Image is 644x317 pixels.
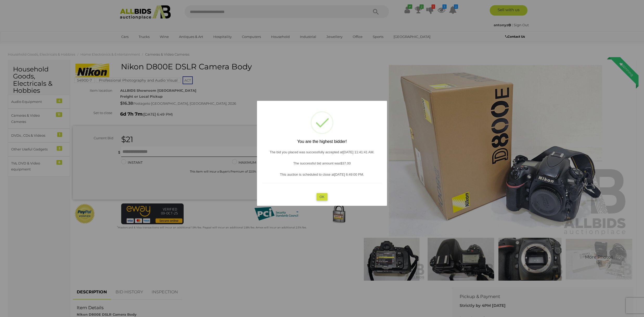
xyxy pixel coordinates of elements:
p: The successful bid amount was [262,160,382,166]
span: $37.00 [340,161,351,165]
span: [DATE] 11:41:41 AM [343,150,373,154]
button: OK [317,193,328,201]
span: [DATE] 6:49:00 PM [334,173,363,176]
p: This auction is scheduled to close at . [262,171,382,177]
p: The bid you placed was successfully accepted at . [262,149,382,155]
h2: You are the highest bidder! [262,139,382,144]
